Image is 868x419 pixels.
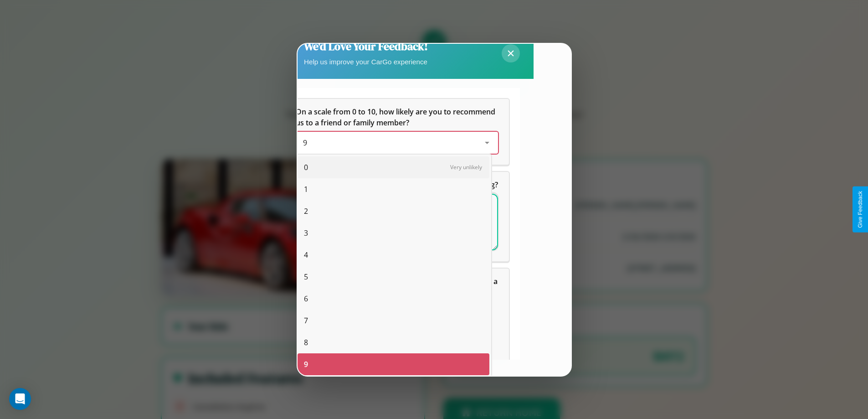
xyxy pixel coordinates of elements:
div: 4 [298,244,489,266]
span: 8 [304,337,308,348]
div: 5 [298,266,489,288]
span: 5 [304,271,308,282]
div: 1 [298,178,489,200]
div: Give Feedback [857,191,863,228]
div: 10 [298,375,489,397]
span: 4 [304,249,308,260]
span: On a scale from 0 to 10, how likely are you to recommend us to a friend or family member? [296,107,497,128]
span: Very unlikely [450,163,482,171]
div: Open Intercom Messenger [9,388,31,410]
div: 8 [298,331,489,353]
span: 9 [304,359,308,370]
span: 1 [304,184,308,195]
h2: We'd Love Your Feedback! [304,39,428,54]
span: Which of the following features do you value the most in a vehicle? [296,276,499,297]
div: 3 [298,222,489,244]
span: 0 [304,162,308,173]
div: 7 [298,310,489,331]
span: 2 [304,206,308,217]
h5: On a scale from 0 to 10, how likely are you to recommend us to a friend or family member? [296,106,498,128]
div: 6 [298,288,489,310]
div: 0 [298,156,489,178]
span: 6 [304,293,308,304]
div: 2 [298,200,489,222]
span: 9 [303,138,307,148]
span: 3 [304,228,308,238]
div: 9 [298,353,489,375]
span: 7 [304,315,308,326]
span: What can we do to make your experience more satisfying? [296,180,498,190]
p: Help us improve your CarGo experience [304,56,428,68]
div: On a scale from 0 to 10, how likely are you to recommend us to a friend or family member? [285,99,509,165]
div: On a scale from 0 to 10, how likely are you to recommend us to a friend or family member? [296,132,498,154]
